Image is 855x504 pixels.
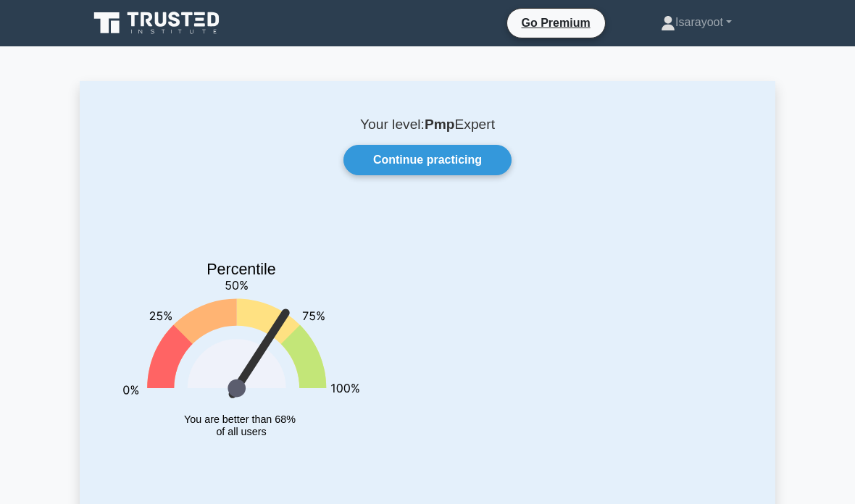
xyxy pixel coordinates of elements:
[114,116,741,133] p: Your level: Expert
[216,427,266,438] tspan: of all users
[343,145,512,175] a: Continue practicing
[207,261,276,278] text: Percentile
[184,413,296,425] tspan: You are better than 68%
[513,14,599,32] a: Go Premium
[626,8,767,37] a: Isarayoot
[425,117,455,132] b: Pmp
